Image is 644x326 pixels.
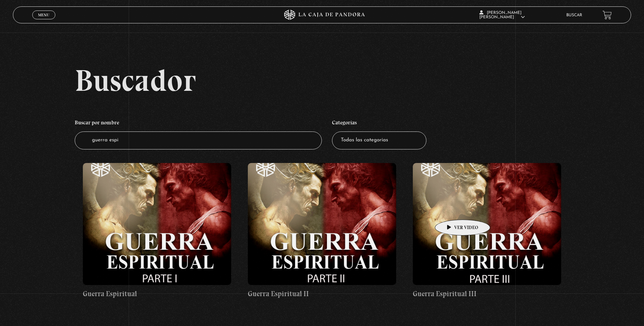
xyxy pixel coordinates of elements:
[36,19,52,23] span: Cerrar
[413,288,561,299] h4: Guerra Espiritual III
[413,163,561,299] a: Guerra Espiritual III
[566,13,582,17] a: Buscar
[83,288,231,299] h4: Guerra Espiritual
[38,13,49,17] span: Menu
[603,11,612,20] a: View your shopping cart
[248,288,396,299] h4: Guerra Espiritual II
[332,116,426,131] h4: Categorías
[83,163,231,299] a: Guerra Espiritual
[75,116,322,131] h4: Buscar por nombre
[75,65,631,96] h2: Buscador
[248,163,396,299] a: Guerra Espiritual II
[479,11,525,19] span: [PERSON_NAME] [PERSON_NAME]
